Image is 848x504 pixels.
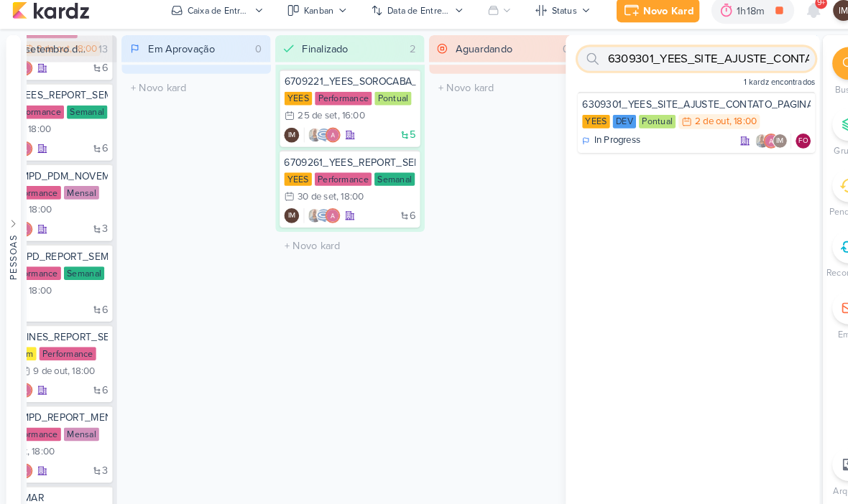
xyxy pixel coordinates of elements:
img: Caroline Traven De Andrade [305,208,319,223]
img: Iara Santos [296,131,310,145]
input: Busque por kardz [556,53,785,76]
span: 3 [98,456,104,466]
span: 6 [98,68,104,78]
div: Colaboradores: Iara Santos, Caroline Traven De Andrade, Alessandra Gomes [292,131,328,145]
img: Alessandra Gomes [735,136,750,151]
div: , 16:00 [325,115,351,124]
div: Performance [4,419,59,432]
li: Ctrl + F [792,53,842,101]
div: Isabella Machado Guimarães [274,208,288,223]
p: Email [807,323,828,336]
div: , 18:00 [65,360,92,370]
div: Isabella Machado Guimarães [274,131,288,145]
div: Responsável: Fabio Oliveira [766,136,780,151]
span: 5 [395,133,400,143]
span: 6 [98,301,104,311]
div: 13 [89,47,110,62]
div: 6309301_YEES_SITE_AJUSTE_CONTATO_PAGINA_REGIÕES [561,102,780,115]
div: Performance [303,96,358,109]
div: 0 [536,47,554,62]
p: FO [769,141,778,148]
p: IM [277,135,285,142]
img: Alessandra Gomes [313,208,328,223]
p: Recorrente [796,264,839,277]
div: Fabio Oliveira [766,136,780,151]
div: Colaboradores: Iara Santos, Caroline Traven De Andrade, Alessandra Gomes [292,208,328,223]
p: In Progress [572,136,617,151]
div: , 18:00 [324,192,351,202]
p: Buscar [804,88,831,101]
div: Performance [303,174,358,187]
div: YEES [274,96,300,109]
input: + Novo kard [268,234,406,255]
div: Isabella Machado Guimarães [802,8,822,28]
div: , 18:00 [24,205,50,215]
p: Grupos [803,146,831,159]
div: 6709261_YEES_REPORT_SEMANAL_COMERCIAL_30.09 [274,158,400,171]
div: 9 de out [32,360,65,370]
div: 1h18m [709,11,740,26]
p: IM [277,213,285,220]
div: 2 de out [669,121,702,130]
div: Performance [38,342,93,355]
div: Semanal [62,264,101,277]
div: Criador(a): Isabella Machado Guimarães [274,208,288,223]
div: Isabella Machado Guimarães [744,136,758,151]
div: Performance [7,109,62,122]
span: 6 [98,378,104,388]
p: Pendente [798,205,837,218]
div: Semanal [65,109,103,122]
div: 25 de set [287,115,325,124]
input: + Novo kard [416,82,554,103]
span: 6 [98,146,104,156]
span: 9+ [787,5,795,17]
button: Pessoas [6,42,20,498]
div: , 18:00 [23,128,50,137]
div: Pessoas [6,234,19,277]
div: YEES [274,174,300,187]
span: 3 [98,223,104,233]
button: Novo Kard [594,6,673,29]
div: Colaboradores: Iara Santos, Alessandra Gomes, Isabella Machado Guimarães [727,136,762,151]
div: In Progress [561,136,617,151]
p: Arquivo [802,474,832,487]
div: Pontual [615,118,650,131]
img: Iara Santos [727,136,741,151]
div: 0 [240,47,258,62]
img: Caroline Traven De Andrade [305,131,319,145]
div: , 18:00 [24,283,50,292]
p: IM [747,141,755,148]
span: 6 [395,210,400,220]
div: Pontual [361,96,396,109]
img: Iara Santos [296,208,310,223]
img: Alessandra Gomes [313,131,328,145]
div: Performance [4,187,59,200]
input: + Novo kard [120,82,258,103]
div: Mensal [62,419,96,432]
img: kardz.app [11,9,86,27]
div: 6709221_YEES_SOROCABA_AJUSTES_CAMPANHAS_MIA [274,80,400,93]
div: Mensal [62,187,96,200]
div: 2 [389,47,406,62]
p: IM [808,11,817,24]
div: Criador(a): Isabella Machado Guimarães [274,131,288,145]
div: Semanal [361,174,400,187]
div: 30 de set [287,192,324,202]
div: DEV [590,118,612,131]
div: , 18:00 [702,121,729,130]
span: 1 kardz encontrados [716,82,785,93]
div: Performance [4,264,59,277]
div: , 18:00 [27,438,53,447]
div: YEES [561,118,587,131]
div: Novo Kard [619,11,668,26]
